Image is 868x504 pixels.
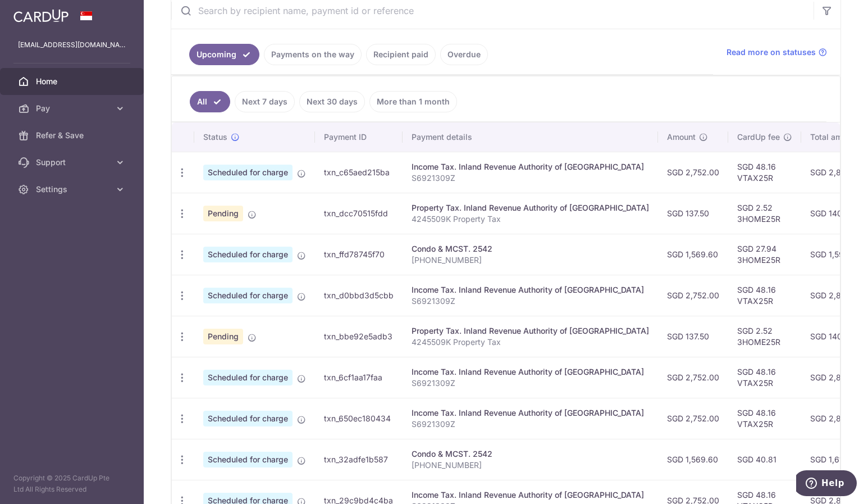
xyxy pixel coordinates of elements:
span: Amount [667,131,696,143]
img: CardUp [13,9,68,22]
div: Income Tax. Inland Revenue Authority of [GEOGRAPHIC_DATA] [412,366,649,378]
td: SGD 137.50 [658,316,728,357]
span: Scheduled for charge [203,370,293,385]
span: Refer & Save [36,130,110,141]
td: txn_6cf1aa17faa [315,357,403,398]
span: Scheduled for charge [203,247,293,262]
span: Total amt. [810,131,847,143]
div: Property Tax. Inland Revenue Authority of [GEOGRAPHIC_DATA] [412,202,649,214]
a: Recipient paid [366,44,436,65]
td: SGD 1,569.60 [658,439,728,480]
span: Pending [203,206,243,221]
span: Scheduled for charge [203,288,293,303]
th: Payment details [403,122,658,152]
div: Income Tax. Inland Revenue Authority of [GEOGRAPHIC_DATA] [412,161,649,172]
td: SGD 2,752.00 [658,275,728,316]
td: txn_d0bbd3d5cbb [315,275,403,316]
td: SGD 48.16 VTAX25R [728,152,801,193]
td: SGD 48.16 VTAX25R [728,275,801,316]
td: txn_ffd78745f70 [315,234,403,275]
a: All [190,91,230,112]
span: Support [36,157,110,168]
a: More than 1 month [369,91,457,112]
td: SGD 48.16 VTAX25R [728,357,801,398]
a: Payments on the way [264,44,362,65]
a: Next 7 days [235,91,295,112]
a: Next 30 days [299,91,365,112]
td: txn_650ec180434 [315,398,403,439]
a: Read more on statuses [727,47,827,58]
td: SGD 27.94 3HOME25R [728,234,801,275]
p: S6921309Z [412,296,649,307]
span: Settings [36,184,110,195]
p: S6921309Z [412,419,649,430]
div: Income Tax. Inland Revenue Authority of [GEOGRAPHIC_DATA] [412,407,649,419]
td: SGD 40.81 [728,439,801,480]
span: Scheduled for charge [203,165,293,180]
iframe: Opens a widget where you can find more information [796,470,857,498]
td: SGD 2.52 3HOME25R [728,193,801,234]
td: SGD 48.16 VTAX25R [728,398,801,439]
div: Income Tax. Inland Revenue Authority of [GEOGRAPHIC_DATA] [412,489,649,501]
p: [PHONE_NUMBER] [412,460,649,471]
div: Condo & MCST. 2542 [412,448,649,460]
span: Home [36,76,110,87]
td: SGD 2.52 3HOME25R [728,316,801,357]
td: SGD 137.50 [658,193,728,234]
span: Scheduled for charge [203,452,293,467]
div: Condo & MCST. 2542 [412,243,649,255]
td: SGD 2,752.00 [658,357,728,398]
a: Upcoming [189,44,259,65]
td: txn_c65aed215ba [315,152,403,193]
span: Scheduled for charge [203,411,293,426]
span: Status [203,131,227,143]
th: Payment ID [315,122,403,152]
p: S6921309Z [412,378,649,389]
p: 4245509K Property Tax [412,337,649,348]
div: Property Tax. Inland Revenue Authority of [GEOGRAPHIC_DATA] [412,325,649,337]
td: txn_bbe92e5adb3 [315,316,403,357]
span: Pay [36,103,110,114]
a: Overdue [440,44,488,65]
td: txn_dcc70515fdd [315,193,403,234]
span: CardUp fee [737,131,780,143]
p: 4245509K Property Tax [412,214,649,225]
div: Income Tax. Inland Revenue Authority of [GEOGRAPHIC_DATA] [412,284,649,296]
p: S6921309Z [412,172,649,184]
td: SGD 1,569.60 [658,234,728,275]
p: [PHONE_NUMBER] [412,255,649,266]
td: txn_32adfe1b587 [315,439,403,480]
td: SGD 2,752.00 [658,152,728,193]
td: SGD 2,752.00 [658,398,728,439]
span: Pending [203,329,243,344]
span: Read more on statuses [727,47,816,58]
p: [EMAIL_ADDRESS][DOMAIN_NAME] [18,39,126,51]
